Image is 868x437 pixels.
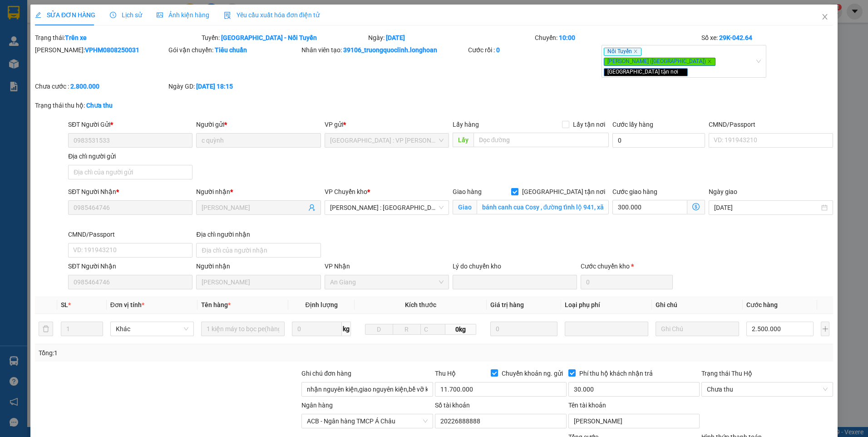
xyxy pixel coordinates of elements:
input: VD: Bàn, Ghế [201,322,285,336]
div: Lý do chuyển kho [453,261,577,271]
b: Tiêu chuẩn [215,46,247,54]
span: Định lượng [306,301,338,308]
b: 10:00 [559,34,575,41]
span: [PERSON_NAME] ([GEOGRAPHIC_DATA]) [604,58,715,66]
span: Giao [453,200,477,214]
label: Tên tài khoản [568,402,606,409]
span: Chưa thu [707,382,828,396]
input: Cước lấy hàng [612,133,705,148]
span: Khác [116,322,188,336]
div: Nhân viên tạo: [301,45,466,55]
span: Lấy tận nơi [569,119,609,129]
span: Lịch sử [110,11,142,19]
div: Gói vận chuyển: [168,45,300,55]
span: Giá trị hàng [490,301,524,308]
span: Thu Hộ [435,370,456,377]
span: edit [35,12,41,18]
span: kg [342,322,351,336]
input: Địa chỉ của người nhận [196,243,321,258]
span: Hà Nội : VP Hoàng Mai [330,134,444,147]
div: Địa chỉ người gửi [68,151,192,161]
label: Ngân hàng [301,402,333,409]
div: Địa chỉ người nhận [196,229,321,239]
div: Cước rồi : [468,45,600,55]
div: Người nhận [196,187,321,197]
span: close [821,13,829,20]
div: CMND/Passport [68,229,192,239]
span: user-add [308,204,316,211]
b: 29K-042.64 [719,34,752,41]
button: Close [812,5,838,30]
span: VP Chuyển kho [325,188,367,195]
span: An Giang [330,275,444,289]
div: Số xe: [700,33,834,43]
span: picture [157,12,163,18]
input: C [420,324,446,335]
span: Lấy hàng [453,121,479,128]
span: Cước hàng [746,301,778,308]
input: Tên tài khoản [568,414,700,428]
input: Giao tận nơi [477,200,609,214]
button: delete [39,322,53,336]
span: close [633,49,638,54]
span: Hồ Chí Minh : Kho Quận 12 [330,201,444,214]
div: Tuyến: [201,33,367,43]
div: Người nhận [196,261,321,271]
span: clock-circle [110,12,116,18]
span: Nối Tuyến [604,48,641,56]
input: Ghi chú đơn hàng [301,382,433,397]
input: D [365,324,393,335]
label: Ghi chú đơn hàng [301,370,351,377]
span: Lấy [453,133,473,147]
input: Địa chỉ của người gửi [68,165,192,179]
span: [GEOGRAPHIC_DATA] tận nơi [518,187,609,197]
span: 0kg [445,324,476,335]
span: Chuyển khoản ng. gửi [498,368,567,378]
div: Chưa cước : [35,81,167,91]
div: Chuyến: [534,33,700,43]
b: Trên xe [65,34,87,41]
span: [GEOGRAPHIC_DATA] tận nơi [604,68,688,76]
input: Số tài khoản [435,414,567,428]
div: Trạng thái thu hộ: [35,100,200,110]
span: ACB - Ngân hàng TMCP Á Châu [307,414,428,428]
th: Ghi chú [652,296,743,314]
span: close [707,59,712,64]
div: VP gửi [325,119,449,129]
input: Dọc đường [473,133,609,147]
span: Đơn vị tính [110,301,144,308]
span: Kích thước [405,301,436,308]
div: Trạng thái: [34,33,201,43]
span: SỬA ĐƠN HÀNG [35,11,95,19]
span: Giao hàng [453,188,482,195]
div: Ngày GD: [168,81,300,91]
input: R [393,324,421,335]
div: Tổng: 1 [39,348,335,358]
span: Tên hàng [201,301,231,308]
div: SĐT Người Nhận [68,261,192,271]
span: Phí thu hộ khách nhận trả [576,368,656,378]
b: 0 [496,46,500,54]
th: Loại phụ phí [561,296,652,314]
b: VPHM0808250031 [85,46,139,54]
b: [DATE] [386,34,405,41]
label: Ngày giao [709,188,737,195]
div: Cước chuyển kho [581,261,673,271]
div: VP Nhận [325,261,449,271]
input: Ngày giao [714,203,819,213]
b: [DATE] 18:15 [196,83,233,90]
b: 39106_truongquoclinh.longhoan [343,46,437,54]
div: Ngày: [367,33,534,43]
input: Ghi Chú [656,322,739,336]
b: [GEOGRAPHIC_DATA] - Nối Tuyến [221,34,317,41]
div: SĐT Người Nhận [68,187,192,197]
span: SL [61,301,68,308]
span: close [680,70,684,74]
label: Số tài khoản [435,402,470,409]
label: Cước lấy hàng [612,121,653,128]
div: [PERSON_NAME]: [35,45,167,55]
input: Cước giao hàng [612,200,687,214]
span: Yêu cầu xuất hóa đơn điện tử [224,11,320,19]
div: SĐT Người Gửi [68,119,192,129]
img: icon [224,12,231,19]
